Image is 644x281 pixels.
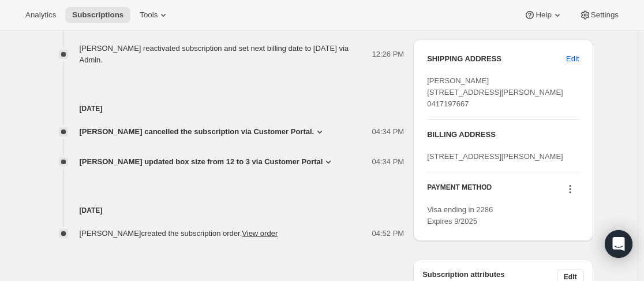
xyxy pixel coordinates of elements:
[242,229,278,238] a: View order
[18,7,63,23] button: Analytics
[605,230,632,258] div: Open Intercom Messenger
[536,10,551,20] span: Help
[140,10,158,20] span: Tools
[427,53,566,65] h3: SHIPPING ADDRESS
[80,156,335,168] button: [PERSON_NAME] updated box size from 12 to 3 via Customer Portal
[572,7,626,23] button: Settings
[80,126,326,138] button: [PERSON_NAME] cancelled the subscription via Customer Portal.
[25,10,56,20] span: Analytics
[45,205,405,216] h4: [DATE]
[72,10,123,20] span: Subscriptions
[427,152,563,161] span: [STREET_ADDRESS][PERSON_NAME]
[80,44,349,64] span: [PERSON_NAME] reactivated subscription and set next billing date to [DATE] via Admin.
[427,183,492,198] h3: PAYMENT METHOD
[372,126,405,138] span: 04:34 PM
[559,50,586,68] button: Edit
[133,7,176,23] button: Tools
[45,103,405,114] h4: [DATE]
[372,228,405,239] span: 04:52 PM
[591,10,619,20] span: Settings
[65,7,130,23] button: Subscriptions
[80,156,323,168] span: [PERSON_NAME] updated box size from 12 to 3 via Customer Portal
[372,156,405,168] span: 04:34 PM
[566,53,579,65] span: Edit
[80,126,314,138] span: [PERSON_NAME] cancelled the subscription via Customer Portal.
[80,229,278,238] span: [PERSON_NAME] created the subscription order.
[517,7,570,23] button: Help
[427,76,563,108] span: [PERSON_NAME] [STREET_ADDRESS][PERSON_NAME] 0417197667
[372,49,405,60] span: 12:26 PM
[427,129,579,140] h3: BILLING ADDRESS
[427,205,493,225] span: Visa ending in 2286 Expires 9/2025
